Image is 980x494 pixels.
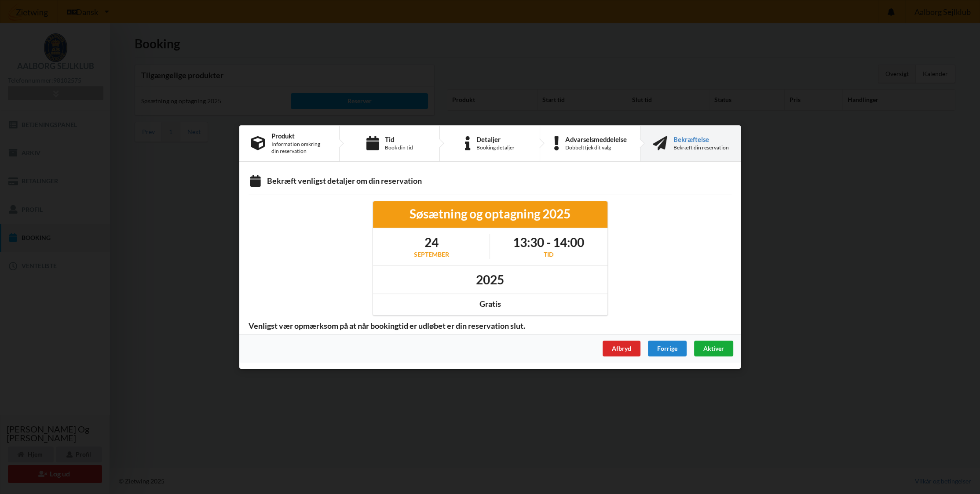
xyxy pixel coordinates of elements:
[565,136,627,143] div: Advarselsmeddelelse
[476,272,504,287] h1: 2025
[603,341,640,356] div: Afbryd
[673,144,729,151] div: Bekræft din reservation
[271,141,328,155] div: Information omkring din reservation
[513,234,584,250] h1: 13:30 - 14:00
[414,234,449,250] h1: 24
[379,299,601,309] div: Gratis
[385,136,413,143] div: Tid
[476,136,515,143] div: Detaljer
[648,341,687,356] div: Forrige
[414,250,449,259] div: september
[385,144,413,151] div: Book din tid
[513,250,584,259] div: Tid
[249,176,731,188] div: Bekræft venligst detaljer om din reservation
[242,321,531,331] span: Venligst vær opmærksom på at når bookingtid er udløbet er din reservation slut.
[271,132,328,139] div: Produkt
[703,345,724,352] span: Aktiver
[565,144,627,151] div: Dobbelttjek dit valg
[379,206,601,222] div: Søsætning og optagning 2025
[476,144,515,151] div: Booking detaljer
[673,136,729,143] div: Bekræftelse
